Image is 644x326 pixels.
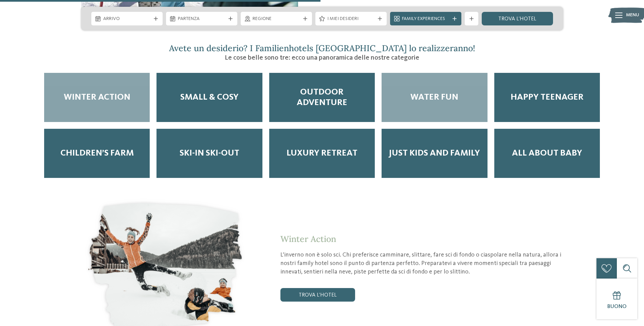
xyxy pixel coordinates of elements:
[410,92,458,103] span: Water Fun
[60,148,134,159] span: Children’s Farm
[253,16,300,22] span: Regione
[596,279,637,319] a: Buono
[103,16,151,22] span: Arrivo
[402,16,449,22] span: Family Experiences
[169,43,475,54] span: Avete un desiderio? I Familienhotels [GEOGRAPHIC_DATA] lo realizzeranno!
[511,92,584,103] span: Happy teenager
[276,87,368,108] span: Outdoor adventure
[225,55,419,61] span: Le cose belle sono tre: ecco una panoramica delle nostre categorie
[280,233,336,244] span: Winter Action
[512,148,582,159] span: All about baby
[280,251,563,277] p: L’inverno non è solo sci. Chi preferisce camminare, slittare, fare sci di fondo o ciaspolare nell...
[178,16,225,22] span: Partenza
[287,148,357,159] span: Luxury Retreat
[327,16,375,22] span: I miei desideri
[180,148,239,159] span: Ski-in ski-out
[607,304,627,309] span: Buono
[482,12,553,25] a: trova l’hotel
[389,148,480,159] span: Just kids and family
[64,92,130,103] span: Winter Action
[280,288,355,302] a: trova l’hotel
[180,92,239,103] span: Small & Cosy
